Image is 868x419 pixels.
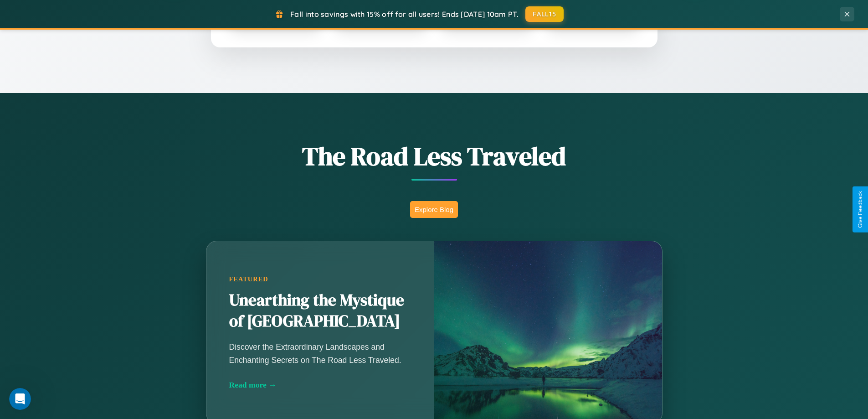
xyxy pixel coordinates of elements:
button: Explore Blog [410,201,458,218]
h1: The Road Less Traveled [161,139,708,174]
button: FALL15 [525,6,564,22]
h2: Unearthing the Mystique of [GEOGRAPHIC_DATA] [229,290,411,332]
span: Fall into savings with 15% off for all users! Ends [DATE] 10am PT. [290,10,519,19]
div: Give Feedback [857,191,863,228]
iframe: Intercom live chat [9,388,31,410]
div: Read more → [229,380,411,390]
p: Discover the Extraordinary Landscapes and Enchanting Secrets on The Road Less Traveled. [229,341,411,366]
div: Featured [229,275,411,283]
